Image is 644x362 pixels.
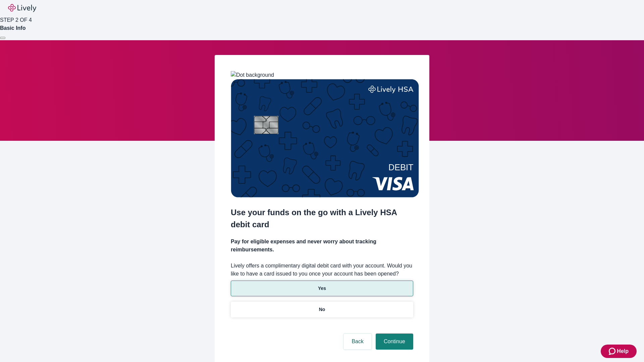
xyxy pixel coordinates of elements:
[231,79,419,197] img: Debit card
[318,285,326,292] p: Yes
[231,281,413,296] button: Yes
[231,302,413,317] button: No
[617,347,629,355] span: Help
[376,334,413,350] button: Continue
[601,345,637,358] button: Zendesk support iconHelp
[609,347,617,355] svg: Zendesk support icon
[231,206,413,231] h2: Use your funds on the go with a Lively HSA debit card
[231,262,413,278] label: Lively offers a complimentary digital debit card with your account. Would you like to have a card...
[319,306,325,313] p: No
[8,4,36,12] img: Lively
[231,71,274,79] img: Dot background
[343,334,372,350] button: Back
[231,238,413,254] h4: Pay for eligible expenses and never worry about tracking reimbursements.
